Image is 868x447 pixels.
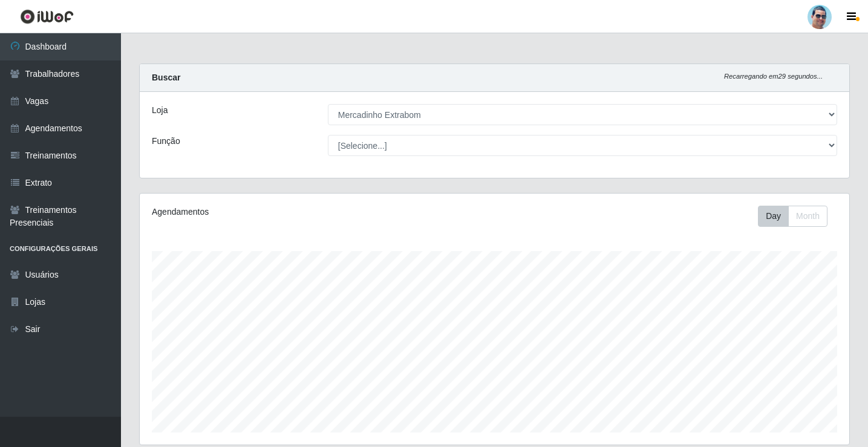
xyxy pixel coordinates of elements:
strong: Buscar [152,73,180,82]
div: Toolbar with button groups [758,206,837,227]
i: Recarregando em 29 segundos... [724,73,823,80]
button: Month [788,206,827,227]
label: Função [152,135,180,148]
label: Loja [152,104,168,117]
div: First group [758,206,827,227]
button: Day [758,206,789,227]
div: Agendamentos [152,206,427,218]
img: CoreUI Logo [20,9,74,24]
